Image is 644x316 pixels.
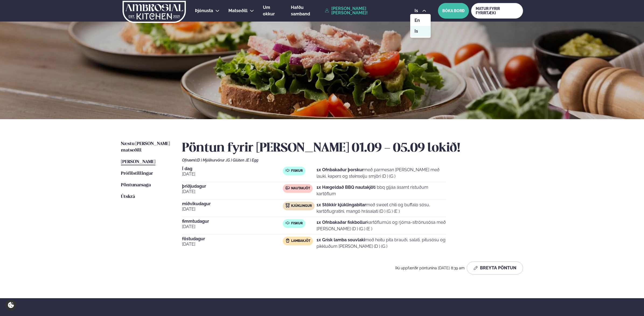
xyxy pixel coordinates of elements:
a: is [410,26,430,37]
button: is [410,9,430,13]
a: Cookie settings [5,300,16,311]
span: Um okkur [263,5,275,16]
h2: Pöntun fyrir [PERSON_NAME] 01.09 - 05.09 lokið! [182,141,523,156]
img: beef.svg [286,186,290,190]
img: fish.svg [286,168,290,173]
a: Útskrá [121,194,135,200]
p: með parmesan [PERSON_NAME] með lauki, kapers og steinselju smjöri (D ) (G ) [316,167,446,180]
a: Pöntunarsaga [121,182,151,188]
a: [PERSON_NAME] [121,159,155,165]
button: Breyta Pöntun [467,262,523,274]
span: Næstu [PERSON_NAME] matseðill [121,142,170,153]
span: (D ) Mjólkurvörur , [196,158,226,162]
span: [DATE] [182,241,283,248]
strong: 1x Grísk lamba souvlaki [316,237,365,242]
a: en [410,15,430,26]
p: kartöflumús og rjóma-sítrónusósa með [PERSON_NAME] (D ) (G ) (E ) [316,219,446,232]
strong: 1x Stökkir kjúklingabitar [316,202,366,207]
span: [DATE] [182,171,283,177]
p: með heitu pita brauði, salati, pitusósu og pikkluðum [PERSON_NAME] (D ) (G ) [316,237,446,250]
strong: 1x Hægeldað BBQ nautakjöt [316,185,375,190]
p: í bbq gljáa ásamt ristuðum kartöflum [316,184,446,197]
span: Prófílstillingar [121,171,153,176]
span: Í dag [182,167,283,171]
span: Fiskur [291,169,303,173]
span: miðvikudagur [182,202,283,206]
span: [DATE] [182,224,283,230]
span: Útskrá [121,194,135,199]
span: fimmtudagur [182,219,283,224]
a: Hafðu samband [291,4,322,17]
span: [DATE] [182,188,283,195]
a: MATUR FYRIR FYRIRTÆKI [471,3,523,19]
span: Nautakjöt [291,186,310,191]
div: Ofnæmi: [182,158,523,162]
p: með sweet chili og buffalo sósu, kartöflugratíni, mangó hrásalati (D ) (G ) (E ) [316,202,446,215]
button: BÓKA BORÐ [438,3,469,19]
img: chicken.svg [286,203,290,208]
a: Matseðill [228,8,248,14]
a: Næstu [PERSON_NAME] matseðill [121,141,171,154]
a: Um okkur [263,4,282,17]
strong: 1x Ofnbakaður þorskur [316,167,364,172]
a: Þjónusta [195,8,213,14]
img: fish.svg [286,221,290,225]
span: Hafðu samband [291,5,310,16]
span: (E ) Egg [246,158,258,162]
span: [PERSON_NAME] [121,160,155,164]
span: Pöntunarsaga [121,183,151,187]
span: Kjúklingur [291,204,312,208]
a: Prófílstillingar [121,170,153,177]
img: Lamb.svg [286,238,290,243]
strong: 1x Ofnbakaðar fiskbollur [316,220,367,225]
span: föstudagur [182,237,283,241]
span: þriðjudagur [182,184,283,188]
span: Fiskur [291,221,303,226]
span: Matseðill [228,8,248,13]
span: is [415,9,420,13]
span: (G ) Glúten , [226,158,246,162]
a: [PERSON_NAME] [PERSON_NAME]! [325,6,402,15]
span: Þú uppfærðir pöntunina [DATE] 8:39 am [395,266,465,270]
img: logo [122,1,186,23]
span: Lambakjöt [291,239,310,243]
span: [DATE] [182,206,283,212]
span: Þjónusta [195,8,213,13]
